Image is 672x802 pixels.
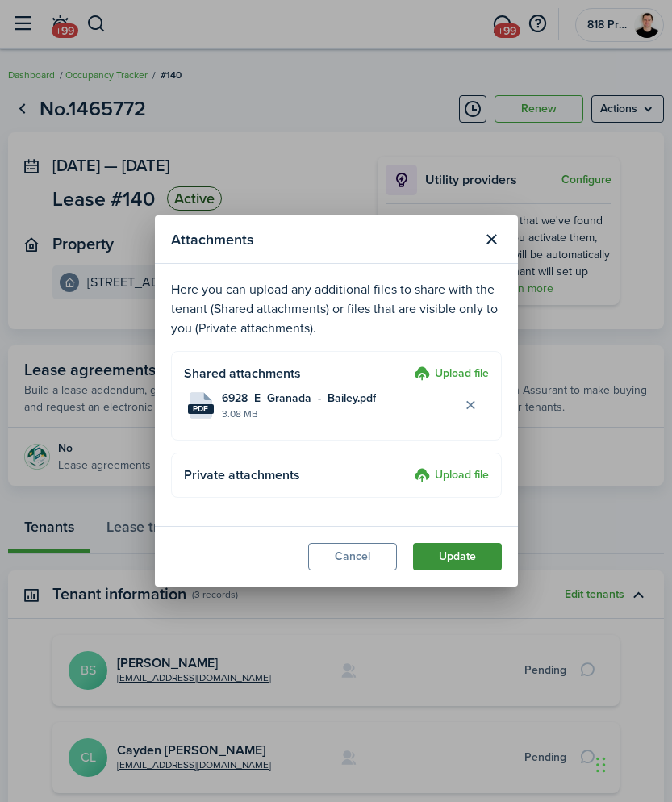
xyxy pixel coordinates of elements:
iframe: Chat Widget [591,725,672,802]
p: Here you can upload any additional files to share with the tenant (Shared attachments) or files t... [171,280,502,338]
span: 6928_E_Granada_-_Bailey.pdf [222,390,376,407]
button: Cancel [308,543,397,570]
button: Delete file [457,392,485,420]
button: Update [413,543,502,570]
h4: Shared attachments [184,364,408,383]
file-size: 3.08 MB [222,407,457,421]
modal-title: Attachments [171,223,474,255]
file-extension: pdf [188,404,214,414]
h4: Private attachments [184,466,408,485]
button: Close modal [478,226,506,253]
file-icon: File [188,392,214,419]
div: Drag [596,741,606,789]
